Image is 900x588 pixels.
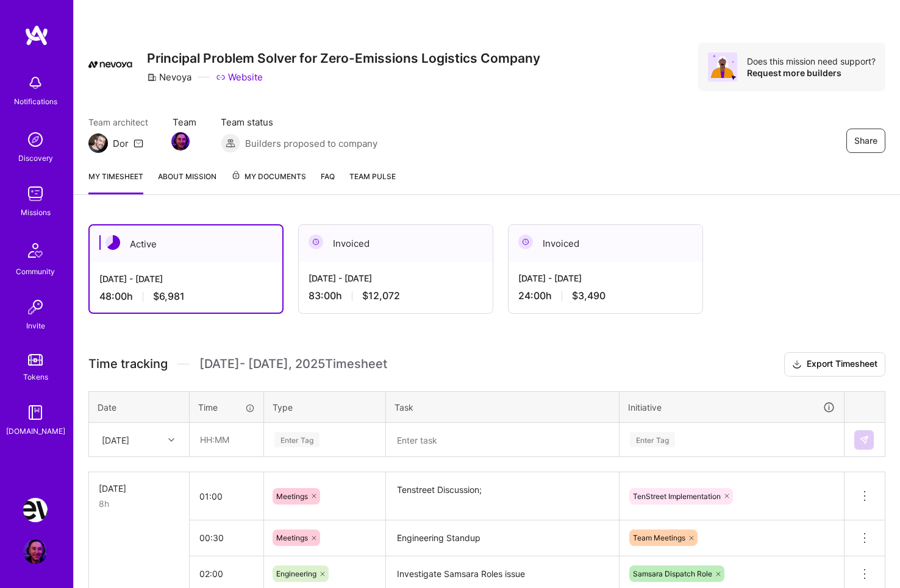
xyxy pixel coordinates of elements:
img: Team Member Avatar [171,132,190,151]
img: Invite [23,295,48,319]
span: Engineering [276,569,316,578]
a: Website [216,71,263,83]
textarea: Tenstreet Discussion; [387,473,618,519]
div: Invoiced [509,225,702,262]
button: Share [846,129,885,153]
div: 48:00 h [99,290,273,303]
img: Avatar [708,52,737,82]
div: 8h [99,497,179,510]
div: Missions [21,206,51,219]
div: Enter Tag [630,430,675,449]
span: Samsara Dispatch Role [633,569,712,578]
img: Submit [859,435,869,445]
span: $6,981 [153,290,185,303]
th: Date [89,391,190,423]
img: Company Logo [88,61,132,68]
a: User Avatar [20,539,51,564]
span: My Documents [231,170,306,183]
input: HH:MM [190,423,263,456]
div: Nevoya [147,71,191,83]
span: Share [854,135,877,147]
a: FAQ [321,170,335,194]
div: Time [198,401,255,414]
span: Team [173,116,196,129]
th: Type [264,391,386,423]
span: TenStreet Implementation [633,492,721,501]
img: User Avatar [23,539,48,564]
a: Team Pulse [349,170,396,194]
div: Dor [113,137,129,150]
a: Nevoya: Principal Problem Solver for Zero-Emissions Logistics Company [20,498,51,522]
img: Builders proposed to company [221,133,240,153]
div: Tokens [23,370,48,383]
div: [DATE] - [DATE] [309,272,483,285]
img: Community [21,236,50,265]
h3: Principal Problem Solver for Zero-Emissions Logistics Company [147,51,540,66]
span: Time tracking [88,356,168,372]
div: Enter Tag [274,430,320,449]
a: My timesheet [88,170,143,194]
img: teamwork [23,182,48,206]
img: Nevoya: Principal Problem Solver for Zero-Emissions Logistics Company [23,498,48,522]
a: About Mission [158,170,216,194]
a: Team Member Avatar [173,131,188,152]
div: Does this mission need support? [747,55,876,67]
i: icon CompanyGray [147,73,157,82]
span: [DATE] - [DATE] , 2025 Timesheet [199,356,387,372]
img: Team Architect [88,133,108,153]
span: Meetings [276,533,308,542]
span: $3,490 [572,289,605,302]
div: [DATE] - [DATE] [99,272,273,285]
img: Invoiced [518,235,533,249]
img: logo [24,24,49,46]
img: bell [23,71,48,95]
div: Initiative [628,400,835,414]
div: Invoiced [299,225,493,262]
a: My Documents [231,170,306,194]
img: guide book [23,400,48,425]
span: Team architect [88,116,148,129]
span: Team status [221,116,377,129]
div: [DATE] - [DATE] [518,272,693,285]
img: Active [105,235,120,250]
textarea: Engineering Standup [387,522,618,555]
img: Invoiced [309,235,323,249]
div: 24:00 h [518,289,693,302]
span: Meetings [276,492,308,501]
th: Task [386,391,620,423]
div: [DATE] [102,433,129,446]
div: [DOMAIN_NAME] [6,425,65,437]
input: HH:MM [190,522,263,554]
span: Team Meetings [633,533,685,542]
div: Notifications [14,95,57,108]
div: Invite [26,319,45,332]
div: Active [90,225,282,263]
div: 83:00 h [309,289,483,302]
span: Team Pulse [349,172,396,181]
img: discovery [23,127,48,152]
button: Export Timesheet [784,352,885,377]
input: HH:MM [190,480,263,512]
img: tokens [28,354,43,366]
i: icon Chevron [168,437,174,443]
div: Community [16,265,55,278]
div: [DATE] [99,482,179,495]
div: Discovery [18,152,53,165]
span: $12,072 [362,289,400,302]
span: Builders proposed to company [245,137,377,150]
div: Request more builders [747,67,876,79]
i: icon Download [792,358,802,371]
i: icon Mail [134,138,143,148]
